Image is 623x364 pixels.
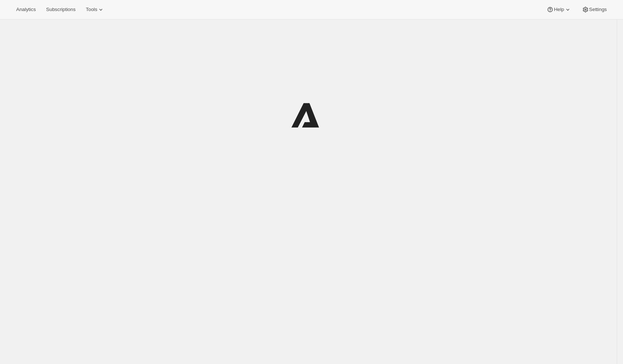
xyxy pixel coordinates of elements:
span: Tools [86,7,97,13]
button: Help [542,4,576,15]
button: Settings [577,4,611,15]
button: Subscriptions [42,4,80,15]
span: Help [554,7,564,13]
button: Tools [81,4,109,15]
button: Analytics [12,4,40,15]
span: Settings [589,7,607,13]
span: Analytics [16,7,36,13]
span: Subscriptions [46,7,75,13]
